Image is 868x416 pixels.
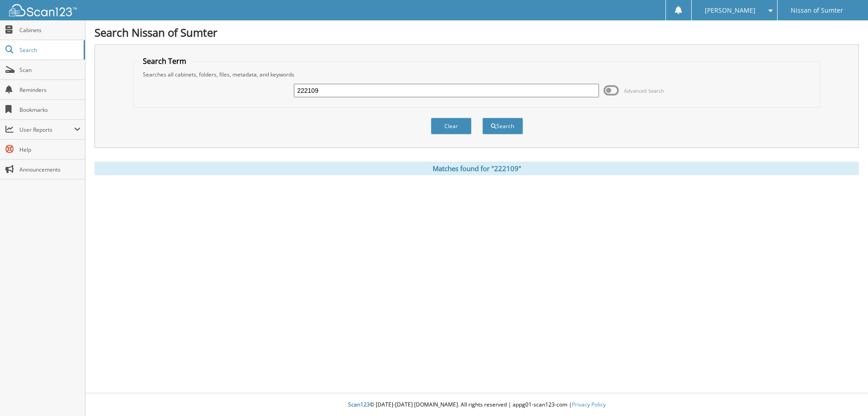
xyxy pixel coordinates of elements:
[85,394,868,416] div: © [DATE]-[DATE] [DOMAIN_NAME]. All rights reserved | appg01-scan123-com |
[705,8,755,13] span: [PERSON_NAME]
[138,71,816,78] div: Searches all cabinets, folders, files, metadata, and keywords
[19,146,80,153] span: Help
[19,66,80,74] span: Scan
[94,25,859,40] h1: Search Nissan of Sumter
[624,87,664,94] span: Advanced Search
[19,86,80,94] span: Reminders
[431,118,472,134] button: Clear
[19,46,79,54] span: Search
[348,401,370,408] span: Scan123
[572,401,606,408] a: Privacy Policy
[9,4,77,16] img: scan123-logo-white.svg
[19,166,80,173] span: Announcements
[19,26,80,34] span: Cabinets
[823,373,868,416] iframe: Chat Widget
[19,126,74,134] span: User Reports
[94,162,859,175] div: Matches found for "222109"
[791,8,843,13] span: Nissan of Sumter
[19,106,80,114] span: Bookmarks
[482,118,523,134] button: Search
[138,56,191,66] legend: Search Term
